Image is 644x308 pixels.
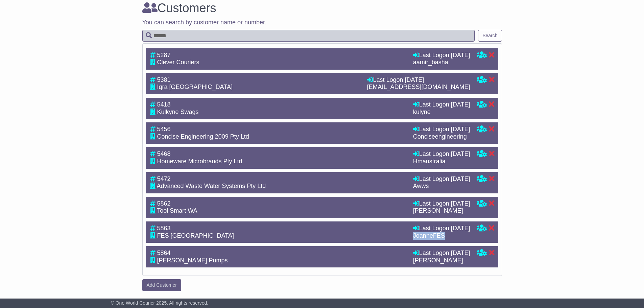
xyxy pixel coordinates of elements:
[367,76,470,84] div: Last Logon:
[142,279,181,291] a: Add Customer
[413,52,470,59] div: Last Logon:
[413,101,470,109] div: Last Logon:
[157,109,199,115] span: Kulkyne Swags
[157,76,171,83] span: 5381
[157,101,171,108] span: 5418
[405,76,424,83] span: [DATE]
[413,232,470,240] div: JoanneFES
[413,183,470,190] div: Awws
[157,200,171,207] span: 5862
[413,200,470,208] div: Last Logon:
[157,207,197,214] span: Tool Smart WA
[142,19,502,26] p: You can search by customer name or number.
[451,52,470,58] span: [DATE]
[157,183,266,189] span: Advanced Waste Water Systems Pty Ltd
[367,84,470,91] div: [EMAIL_ADDRESS][DOMAIN_NAME]
[413,158,470,165] div: Hmaustralia
[157,175,171,182] span: 5472
[451,175,470,182] span: [DATE]
[413,225,470,232] div: Last Logon:
[413,109,470,116] div: kulyne
[157,257,228,264] span: [PERSON_NAME] Pumps
[413,250,470,257] div: Last Logon:
[451,200,470,207] span: [DATE]
[142,1,502,15] h3: Customers
[451,150,470,157] span: [DATE]
[451,101,470,108] span: [DATE]
[451,225,470,232] span: [DATE]
[451,250,470,256] span: [DATE]
[157,232,234,239] span: FES [GEOGRAPHIC_DATA]
[111,300,209,306] span: © One World Courier 2025. All rights reserved.
[413,150,470,158] div: Last Logon:
[157,52,171,58] span: 5287
[413,207,470,215] div: [PERSON_NAME]
[157,59,199,66] span: Clever Couriers
[157,225,171,232] span: 5863
[413,175,470,183] div: Last Logon:
[157,158,242,165] span: Homeware Microbrands Pty Ltd
[157,150,171,157] span: 5468
[157,133,249,140] span: Concise Engineering 2009 Pty Ltd
[413,133,470,141] div: Conciseengineering
[451,126,470,133] span: [DATE]
[157,84,233,90] span: Iqra [GEOGRAPHIC_DATA]
[478,30,502,42] button: Search
[413,59,470,66] div: aamir_basha
[413,257,470,264] div: [PERSON_NAME]
[413,126,470,133] div: Last Logon:
[157,250,171,256] span: 5864
[157,126,171,133] span: 5456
